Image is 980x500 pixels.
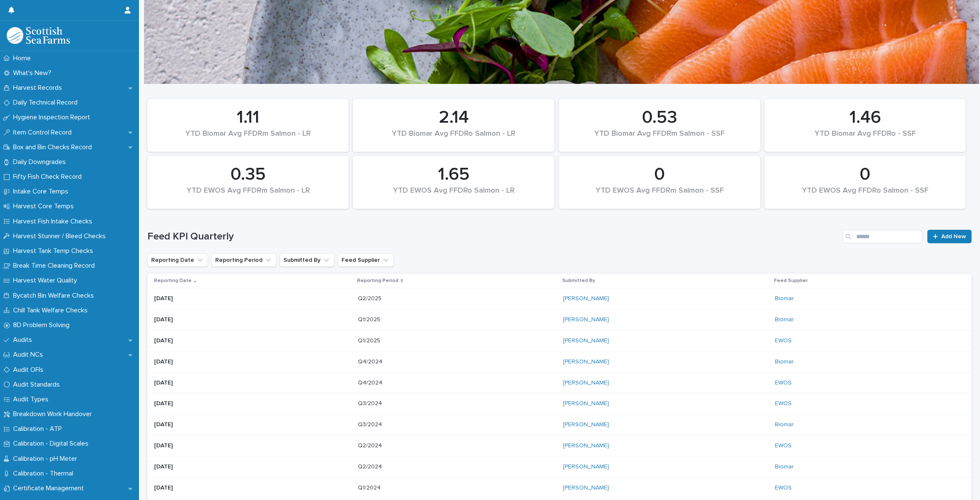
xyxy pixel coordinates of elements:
p: Reporting Period [357,276,398,285]
p: Feed Supplier [774,276,808,285]
tr: [DATE]Q2/2025Q2/2025 [PERSON_NAME] Biomar [147,288,972,309]
tr: [DATE]Q1/2024Q1/2024 [PERSON_NAME] EWOS [147,477,972,498]
button: Reporting Date [147,253,208,267]
p: Calibration - ATP [10,425,69,433]
div: 1.46 [779,107,951,128]
div: YTD EWOS Avg FFDRm Salmon - LR [162,186,334,204]
p: [DATE] [154,379,302,387]
p: [DATE] [154,316,302,323]
p: Q1/2024 [358,483,382,492]
p: Q1/2025 [358,315,382,323]
p: Harvest Tank Temp Checks [10,247,100,255]
tr: [DATE]Q2/2024Q2/2024 [PERSON_NAME] EWOS [147,435,972,456]
a: Biomar [775,316,794,323]
p: Break Time Cleaning Record [10,262,101,270]
div: YTD Biomar Avg FFDRm Salmon - LR [162,129,334,147]
a: EWOS [775,484,792,492]
p: Fifty Fish Check Record [10,173,88,181]
p: Audit Standards [10,381,67,389]
p: Home [10,54,37,62]
p: Submitted By [562,276,595,285]
span: Add New [941,234,966,239]
a: [PERSON_NAME] [563,379,609,387]
p: Audit Types [10,395,55,403]
p: Audits [10,336,39,344]
p: Intake Core Temps [10,188,75,196]
p: Harvest Records [10,84,69,92]
div: 0.35 [162,164,334,185]
tr: [DATE]Q1/2025Q1/2025 [PERSON_NAME] Biomar [147,309,972,331]
tr: [DATE]Q4/2024Q4/2024 [PERSON_NAME] Biomar [147,351,972,372]
div: 1.65 [367,164,540,185]
a: [PERSON_NAME] [563,400,609,407]
p: Q4/2024 [358,378,384,387]
div: YTD EWOS Avg FFDRo Salmon - LR [367,186,540,204]
p: Audit OFIs [10,366,50,374]
tr: [DATE]Q1/2025Q1/2025 [PERSON_NAME] EWOS [147,330,972,351]
div: 0 [779,164,951,185]
div: YTD Biomar Avg FFDRo Salmon - LR [367,129,540,147]
p: Daily Downgrades [10,158,72,166]
div: YTD Biomar Avg FFDRo - SSF [779,129,951,147]
p: Q3/2024 [358,419,384,428]
tr: [DATE]Q3/2024Q3/2024 [PERSON_NAME] EWOS [147,393,972,414]
p: Reporting Date [154,276,192,285]
p: Chill Tank Welfare Checks [10,306,94,315]
p: [DATE] [154,421,302,428]
p: Harvest Water Quality [10,277,84,285]
p: Q2/2024 [358,441,384,449]
p: Q1/2025 [358,336,382,344]
a: EWOS [775,442,792,449]
div: YTD Biomar Avg FFDRm Salmon - SSF [573,129,746,147]
a: [PERSON_NAME] [563,484,609,492]
a: EWOS [775,337,792,344]
a: [PERSON_NAME] [563,337,609,344]
a: Biomar [775,421,794,428]
button: Reporting Period [211,253,276,267]
p: Calibration - Thermal [10,470,80,478]
p: Audit NCs [10,351,50,359]
p: Harvest Core Temps [10,202,80,210]
p: Daily Technical Record [10,99,84,107]
a: [PERSON_NAME] [563,295,609,302]
div: 2.14 [367,107,540,128]
div: YTD EWOS Avg FFDRo Salmon - SSF [779,186,951,204]
img: mMrefqRFQpe26GRNOUkG [7,27,70,44]
a: [PERSON_NAME] [563,358,609,366]
p: Q2/2025 [358,293,383,302]
p: Harvest Stunner / Bleed Checks [10,232,112,240]
p: Q4/2024 [358,357,384,366]
h1: Feed KPI Quarterly [147,231,839,243]
p: [DATE] [154,400,302,407]
input: Search [842,230,922,243]
a: [PERSON_NAME] [563,463,609,470]
button: Submitted By [280,253,334,267]
tr: [DATE]Q2/2024Q2/2024 [PERSON_NAME] Biomar [147,456,972,477]
a: EWOS [775,379,792,387]
a: [PERSON_NAME] [563,442,609,449]
p: [DATE] [154,442,302,449]
a: EWOS [775,400,792,407]
p: Harvest Fish Intake Checks [10,218,99,226]
p: [DATE] [154,337,302,344]
a: Biomar [775,463,794,470]
button: Feed Supplier [338,253,394,267]
a: Add New [927,230,972,243]
a: Biomar [775,295,794,302]
p: Box and Bin Checks Record [10,143,99,151]
p: What's New? [10,69,58,77]
p: Item Control Record [10,129,78,137]
p: Breakdown Work Handover [10,410,99,418]
p: [DATE] [154,484,302,492]
p: Q2/2024 [358,462,384,470]
p: [DATE] [154,295,302,302]
div: 0 [573,164,746,185]
tr: [DATE]Q4/2024Q4/2024 [PERSON_NAME] EWOS [147,372,972,393]
a: [PERSON_NAME] [563,421,609,428]
p: [DATE] [154,463,302,470]
p: Q3/2024 [358,398,384,407]
a: [PERSON_NAME] [563,316,609,323]
div: 0.53 [573,107,746,128]
tr: [DATE]Q3/2024Q3/2024 [PERSON_NAME] Biomar [147,414,972,435]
